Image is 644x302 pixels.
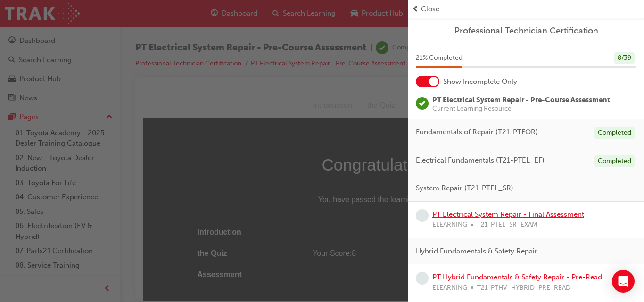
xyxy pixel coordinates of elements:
[432,106,610,112] span: Current Learning Resource
[416,272,429,285] span: learningRecordVerb_NONE-icon
[416,25,636,36] a: Professional Technician Certification
[51,149,152,171] td: the Quiz
[260,5,316,19] div: Assessment
[355,132,424,146] div: Complete
[416,127,538,138] span: Fundamentals of Repair (T21-PTFOR)
[355,153,424,167] div: Passed
[432,220,467,230] span: ELEARNING
[432,273,602,281] a: PT Hybrid Fundamentals & Safety Repair - Pre-Read
[412,4,419,15] span: prev-icon
[217,5,260,19] div: the Quiz
[268,155,305,163] span: Required: 8
[477,220,537,230] span: T21-PTEL_SR_EXAM
[421,4,439,15] span: Close
[477,283,570,294] span: T21-PTHV_HYBRID_PRE_READ
[443,76,517,87] span: Show Incomplete Only
[612,270,635,293] div: Open Intercom Messenger
[51,99,428,113] span: You have passed the learning Module.
[170,155,213,163] span: Your Score: 8
[416,209,429,222] span: learningRecordVerb_NONE-icon
[432,283,467,294] span: ELEARNING
[594,127,635,139] div: Completed
[432,210,584,219] a: PT Electrical System Repair - Final Assessment
[416,155,545,166] span: Electrical Fundamentals (T21-PTEL_EF)
[416,246,537,257] span: Hybrid Fundamentals & Safety Repair
[614,52,635,65] div: 8 / 39
[355,174,424,188] div: Complete
[432,96,610,104] span: PT Electrical System Repair - Pre-Course Assessment
[416,183,513,194] span: System Repair (T21-PTEL_SR)
[416,53,462,64] span: 21 % Completed
[412,4,640,15] button: prev-iconClose
[416,97,429,110] span: learningRecordVerb_COMPLETE-icon
[51,171,152,192] td: Assessment
[162,5,217,19] div: Introduction
[594,155,635,168] div: Completed
[51,128,152,149] td: Introduction
[51,57,428,85] span: Congratulations!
